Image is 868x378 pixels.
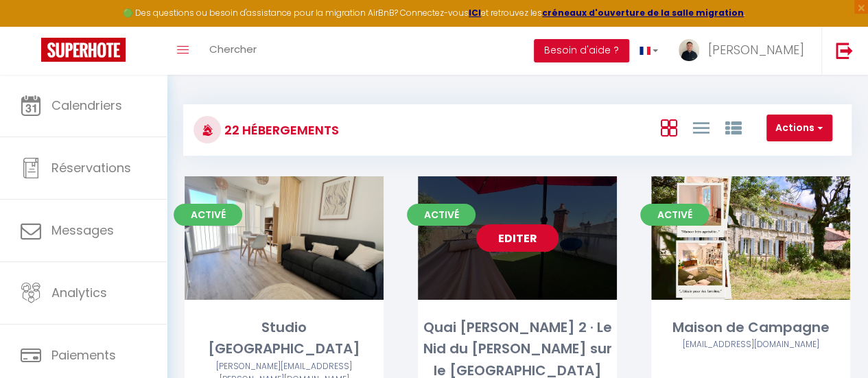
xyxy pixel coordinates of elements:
[51,222,114,239] span: Messages
[41,38,126,62] img: Super Booking
[660,116,677,139] a: Vue en Box
[407,204,476,226] span: Activé
[651,317,850,338] div: Maison de Campagne
[51,346,116,364] span: Paiements
[692,116,709,139] a: Vue en Liste
[679,39,699,61] img: ...
[11,5,52,47] button: Ouvrir le widget de chat LiveChat
[651,338,850,351] div: Airbnb
[221,115,339,145] h3: 22 Hébergements
[668,27,821,75] a: ... [PERSON_NAME]
[708,41,804,58] span: [PERSON_NAME]
[469,7,481,19] a: ICI
[209,42,257,56] span: Chercher
[476,224,559,252] a: Editer
[542,7,744,19] a: créneaux d'ouverture de la salle migration
[174,204,242,226] span: Activé
[725,116,741,139] a: Vue par Groupe
[51,159,131,176] span: Réservations
[199,27,267,75] a: Chercher
[185,317,384,360] div: Studio [GEOGRAPHIC_DATA]
[766,115,832,142] button: Actions
[51,284,107,301] span: Analytics
[836,42,853,59] img: logout
[534,39,629,62] button: Besoin d'aide ?
[51,97,122,114] span: Calendriers
[640,204,709,226] span: Activé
